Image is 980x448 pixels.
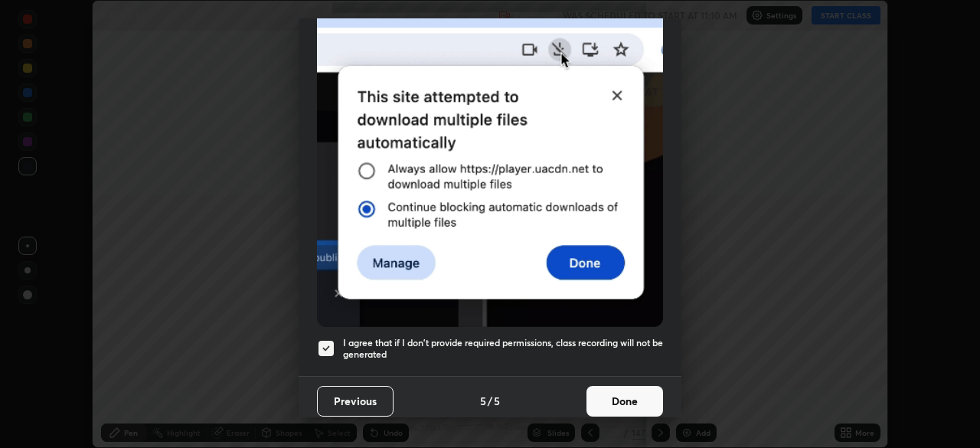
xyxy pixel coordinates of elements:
h4: / [488,393,492,409]
button: Done [586,386,663,417]
h5: I agree that if I don't provide required permissions, class recording will not be generated [343,337,663,361]
button: Previous [317,386,394,417]
h4: 5 [494,393,500,409]
h4: 5 [480,393,486,409]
